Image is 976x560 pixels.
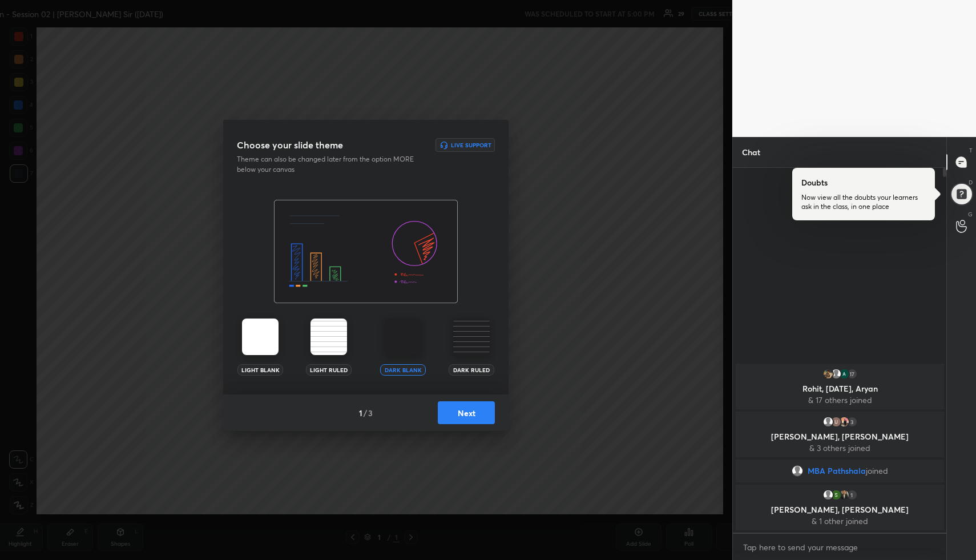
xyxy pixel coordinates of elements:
[838,489,849,501] img: thumbnail.jpg
[306,364,352,376] div: Light Ruled
[846,416,857,428] div: 3
[438,401,495,424] button: Next
[743,432,937,441] p: [PERSON_NAME], [PERSON_NAME]
[838,416,849,428] img: thumbnail.jpg
[368,407,373,419] h4: 3
[743,396,937,405] p: & 17 others joined
[242,319,279,355] img: lightTheme.5bb83c5b.svg
[743,505,937,514] p: [PERSON_NAME], [PERSON_NAME]
[451,142,491,148] h6: Live Support
[866,466,888,476] span: joined
[364,407,367,419] h4: /
[822,416,833,428] img: default.png
[743,444,937,453] p: & 3 others joined
[822,368,833,380] img: thumbnail.jpg
[846,368,857,380] div: 17
[449,364,494,376] div: Dark Ruled
[808,466,866,476] span: MBA Pathshala
[830,368,841,380] img: default.png
[743,384,937,393] p: Rohit, [DATE], Aryan
[830,416,841,428] img: thumbnail.jpg
[385,319,421,355] img: darkTheme.aa1caeba.svg
[822,489,833,501] img: default.png
[968,210,973,219] p: G
[969,146,973,155] p: T
[237,364,283,376] div: Light Blank
[237,154,422,175] p: Theme can also be changed later from the option MORE below your canvas
[359,407,362,419] h4: 1
[969,178,973,187] p: D
[830,489,841,501] img: thumbnail.jpg
[453,319,490,355] img: darkRuledTheme.359fb5fd.svg
[733,137,769,167] p: Chat
[380,364,426,376] div: Dark Blank
[274,200,458,304] img: darkThemeBanner.f801bae7.svg
[846,489,857,501] div: 1
[310,319,347,355] img: lightRuledTheme.002cd57a.svg
[237,138,343,152] h3: Choose your slide theme
[838,368,849,380] img: thumbnail.jpg
[792,465,803,477] img: default.png
[733,361,947,533] div: grid
[743,517,937,526] p: & 1 other joined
